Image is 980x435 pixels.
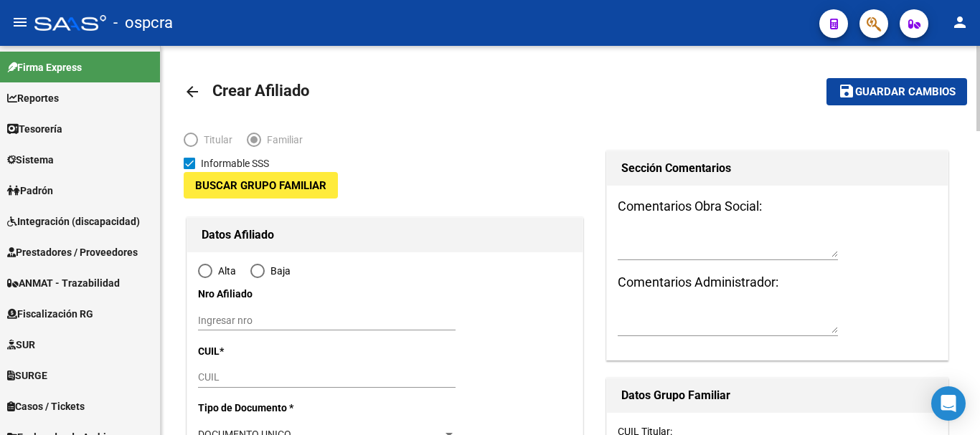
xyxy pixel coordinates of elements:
button: Buscar Grupo Familiar [184,172,338,199]
span: Alta [212,263,236,279]
mat-icon: person [951,14,969,31]
span: Guardar cambios [855,86,956,99]
span: Sistema [7,152,54,168]
span: SURGE [7,368,47,383]
h3: Comentarios Administrador: [618,272,937,292]
span: Fiscalización RG [7,306,93,322]
span: Informable SSS [201,155,269,172]
p: Nro Afiliado [198,286,310,302]
span: - ospcra [113,7,173,39]
button: Guardar cambios [826,78,967,105]
span: Crear Afiliado [212,82,309,100]
p: CUIL [198,343,310,359]
h1: Sección Comentarios [621,157,933,180]
div: Open Intercom Messenger [931,386,966,421]
span: Padrón [7,183,53,199]
span: Firma Express [7,59,82,75]
h1: Datos Afiliado [202,224,568,247]
span: Titular [198,132,232,148]
h1: Datos Grupo Familiar [621,384,933,407]
mat-icon: save [838,82,855,100]
span: SUR [7,337,35,353]
mat-radio-group: Elija una opción [198,268,305,279]
span: Integración (discapacidad) [7,214,140,229]
span: ANMAT - Trazabilidad [7,275,120,291]
span: Casos / Tickets [7,398,85,414]
mat-icon: arrow_back [184,83,201,100]
span: Reportes [7,90,59,106]
mat-radio-group: Elija una opción [184,137,317,148]
span: Prestadores / Proveedores [7,244,138,260]
p: Tipo de Documento * [198,400,310,416]
mat-icon: menu [11,14,29,31]
span: Buscar Grupo Familiar [195,179,326,192]
h3: Comentarios Obra Social: [618,196,937,216]
span: Familiar [261,132,303,148]
span: Tesorería [7,121,62,137]
span: Baja [265,263,291,279]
